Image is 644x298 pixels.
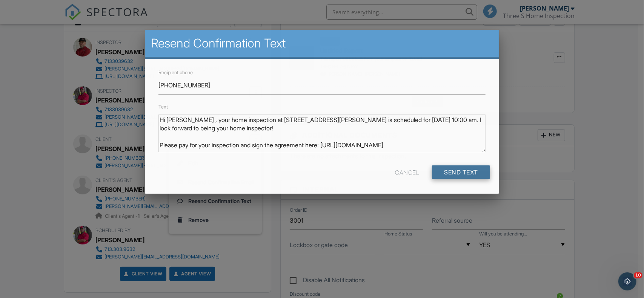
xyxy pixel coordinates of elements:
input: Send Text [432,165,490,179]
label: Text [158,104,168,110]
label: Recipient phone [158,70,193,75]
span: 10 [634,272,642,278]
textarea: Hi [PERSON_NAME] , your home inspection at [STREET_ADDRESS][PERSON_NAME] is scheduled for [DATE] ... [158,115,486,152]
h2: Resend Confirmation Text [151,36,493,51]
div: Cancel [395,165,419,179]
iframe: Intercom live chat [618,272,636,290]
